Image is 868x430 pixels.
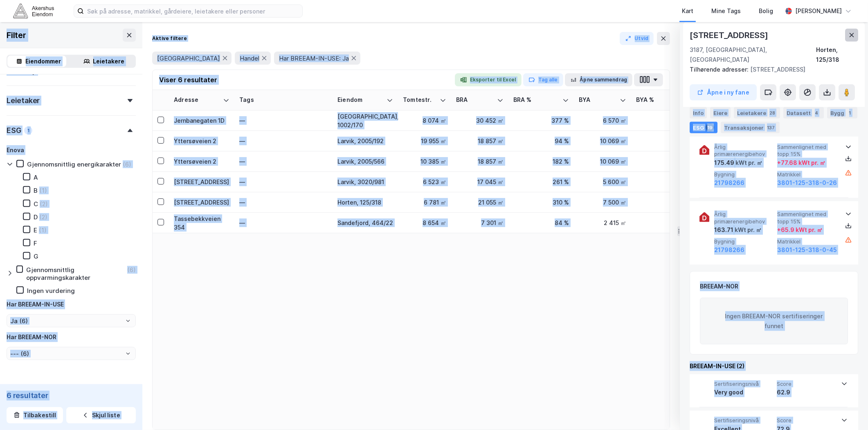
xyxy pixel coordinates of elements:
[734,158,762,168] div: kWt pr. ㎡
[456,198,504,207] div: 21 055 ㎡
[714,245,744,255] button: 21798266
[403,218,446,227] div: 8 654 ㎡
[337,96,383,104] div: Eiendom
[714,387,774,397] div: Very good
[812,109,821,117] div: 4
[34,226,37,234] div: E
[714,178,744,188] button: 21798266
[783,107,824,119] div: Datasett
[24,126,32,135] div: 1
[123,160,131,168] div: (6)
[125,317,131,324] button: Open
[157,54,220,62] span: [GEOGRAPHIC_DATA]
[7,299,64,309] div: Har BREEAM-IN-USE
[620,32,654,45] button: Utvid
[125,350,131,357] button: Open
[337,198,393,207] div: Horten, 125/318
[636,178,692,186] div: 86 %
[84,5,302,17] input: Søk på adresse, matrikkel, gårdeiere, leietakere eller personer
[239,196,328,209] div: —
[7,126,21,135] div: ESG
[579,96,616,104] div: BYA
[66,407,136,423] button: Skjul liste
[827,107,857,119] div: Bygg
[777,238,837,245] span: Matrikkel
[337,157,393,166] div: Larvik, 2005/566
[523,73,563,86] button: Tag alle
[337,112,393,129] div: [GEOGRAPHIC_DATA], 1002/170
[513,116,569,125] div: 377 %
[513,137,569,145] div: 94 %
[174,178,229,186] div: [STREET_ADDRESS]
[34,252,38,260] div: G
[456,178,504,186] div: 17 045 ㎡
[27,160,121,168] div: Gjennomsnittlig energikarakter
[7,347,135,360] input: ClearOpen
[777,211,837,225] span: Sammenlignet med topp 15%
[403,198,446,207] div: 6 781 ㎡
[513,198,569,207] div: 310 %
[636,218,692,227] div: 28 %
[690,122,717,133] div: ESG
[795,6,842,16] div: [PERSON_NAME]
[714,171,774,178] span: Bygning
[714,158,762,168] div: 175.49
[93,56,125,66] div: Leietakere
[700,298,848,344] div: Ingen BREEAM-NOR sertifiseringer funnet
[777,158,825,168] div: + 77.68 kWt pr. ㎡
[690,66,750,73] span: Tilhørende adresser:
[636,198,692,207] div: 100 %
[579,198,626,207] div: 7 500 ㎡
[337,218,393,227] div: Sandefjord, 464/22
[777,178,837,188] button: 3801-125-318-0-26
[456,157,504,166] div: 18 857 ㎡
[690,361,858,371] div: BREEAM-IN-USE (2)
[456,96,494,104] div: BRA
[456,137,504,145] div: 18 857 ㎡
[39,187,47,194] div: (1)
[710,107,731,119] div: Eiere
[127,266,136,274] div: (6)
[827,391,868,430] iframe: Chat Widget
[721,122,780,133] div: Transaksjoner
[239,114,328,127] div: —
[714,225,762,235] div: 163.71
[337,137,393,145] div: Larvik, 2005/192
[174,157,229,166] div: Yttersøveien 2
[7,29,26,42] div: Filter
[7,407,63,423] button: Tilbakestill
[714,144,774,158] span: Årlig primærenergibehov
[456,116,504,125] div: 30 452 ㎡
[733,225,762,235] div: kWt pr. ㎡
[239,96,328,104] div: Tags
[690,65,852,74] div: [STREET_ADDRESS]
[579,218,626,227] div: 2 415 ㎡
[39,226,47,234] div: (1)
[34,173,38,181] div: A
[239,176,328,189] div: —
[734,107,780,119] div: Leietakere
[26,266,126,281] div: Gjennomsnittlig oppvarmingskarakter
[513,157,569,166] div: 182 %
[174,96,220,104] div: Adresse
[152,35,187,42] div: Aktive filtere
[777,380,836,387] span: Score
[455,73,522,86] button: Eksporter til Excel
[403,137,446,145] div: 19 955 ㎡
[513,96,559,104] div: BRA %
[714,238,774,245] span: Bygning
[26,56,61,66] div: Eiendommer
[403,178,446,186] div: 6 523 ㎡
[403,116,446,125] div: 8 074 ㎡
[700,281,738,291] div: BREEAM-NOR
[765,124,776,132] div: 137
[7,96,40,106] div: Leietaker
[403,96,436,104] div: Tomtestr.
[34,200,38,208] div: C
[777,225,823,235] div: + 65.9 kWt pr. ㎡
[174,214,229,232] div: Tassebekkveien 354
[690,107,707,119] div: Info
[27,287,75,295] div: Ingen vurdering
[777,171,837,178] span: Matrikkel
[579,116,626,125] div: 6 570 ㎡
